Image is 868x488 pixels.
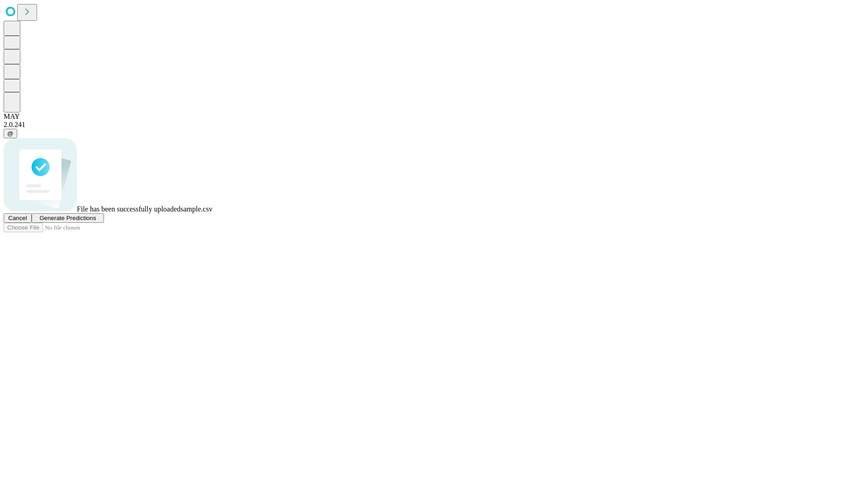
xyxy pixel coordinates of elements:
span: Generate Predictions [39,215,96,221]
span: sample.csv [180,205,212,213]
span: @ [7,130,14,137]
div: 2.0.241 [4,121,864,129]
button: Cancel [4,213,32,223]
span: Cancel [8,215,27,221]
button: Generate Predictions [32,213,104,223]
button: @ [4,129,17,138]
div: MAY [4,113,864,121]
span: File has been successfully uploaded [77,205,180,213]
